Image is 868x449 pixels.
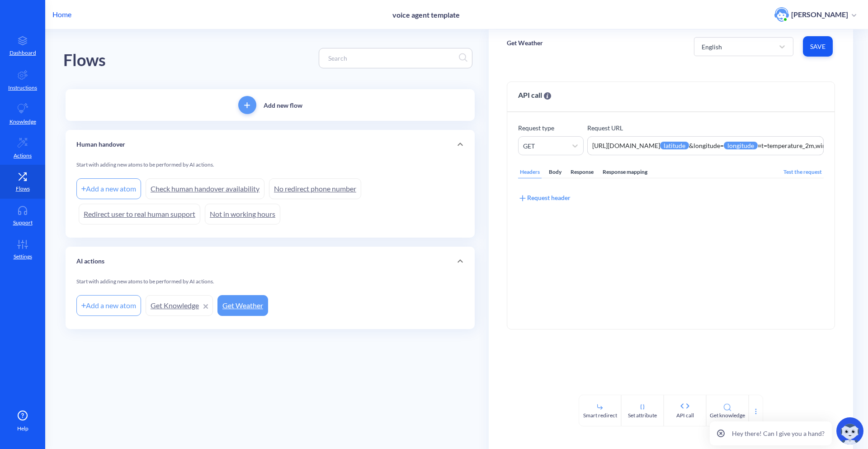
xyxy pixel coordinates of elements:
[518,193,571,203] div: Request header
[836,417,863,444] img: copilot-icon.svg
[269,178,361,199] a: No redirect phone number
[774,7,789,22] img: user photo
[205,204,280,224] a: Not in working hours
[601,166,649,178] div: Response mapping
[9,118,36,126] p: Knowledge
[8,84,37,92] p: Instructions
[569,166,595,178] div: Response
[676,411,694,420] div: API call
[76,295,141,316] div: Add a new atom
[76,277,464,293] div: Start with adding new atoms to be performed by AI actions.
[587,123,824,133] p: Request URL
[518,123,584,133] p: Request type
[79,204,200,224] a: Redirect user to real human support
[9,49,36,57] p: Dashboard
[710,411,745,420] div: Get knowledge
[66,130,475,159] div: Human handover
[392,10,460,19] p: voice agent template
[791,10,848,19] p: [PERSON_NAME]
[146,295,213,316] a: Get Knowledge
[583,411,617,420] div: Smart redirect
[13,219,33,227] p: Support
[732,429,825,438] p: Hey there! Can I give you a hand?
[324,53,459,63] input: Search
[76,257,104,266] p: AI actions
[217,295,268,316] a: Get Weather
[770,6,861,23] button: user photo[PERSON_NAME]
[14,152,32,160] p: Actions
[547,166,563,178] div: Body
[628,411,657,420] div: Set attribute
[14,253,32,261] p: Settings
[63,48,106,73] div: Flows
[803,36,833,57] button: Save
[518,90,551,100] span: API call
[66,247,475,276] div: AI actions
[17,425,28,433] span: Help
[264,100,302,110] p: Add new flow
[702,42,722,51] div: English
[587,136,824,155] textarea: https://[DOMAIN_NAME]/v1/forecast?latitude={{latitude}}&longitude={{longitude}}&current=temperatu...
[810,42,826,51] span: Save
[518,166,542,178] div: Headers
[782,166,824,178] div: Test the request
[76,161,464,176] div: Start with adding new atoms to be performed by AI actions.
[238,96,256,114] button: add
[52,9,71,20] p: Home
[146,178,264,199] a: Check human handover availability
[16,185,30,193] p: Flows
[76,140,125,149] p: Human handover
[76,178,141,199] div: Add a new atom
[507,38,543,48] p: Get Weather
[523,141,535,151] div: GET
